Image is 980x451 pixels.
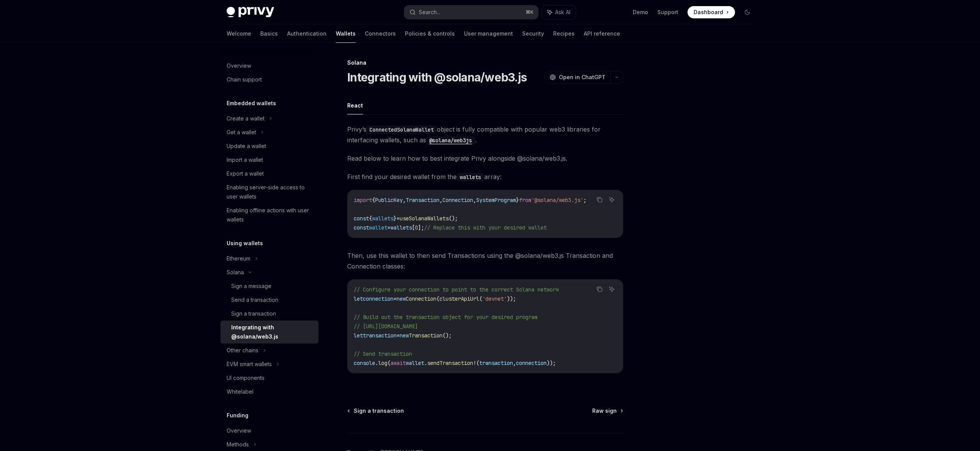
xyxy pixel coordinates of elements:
[375,360,378,366] span: .
[260,24,278,43] a: Basics
[372,197,375,204] span: {
[513,360,516,366] span: ,
[220,424,318,438] a: Overview
[363,332,397,339] span: transaction
[476,197,516,204] span: SystemProgram
[220,385,318,399] a: Whitelabel
[424,360,427,366] span: .
[531,197,583,204] span: '@solana/web3.js'
[547,360,556,366] span: ));
[555,8,570,16] span: Ask AI
[449,215,458,222] span: ();
[397,332,400,339] span: =
[227,183,314,201] div: Enabling server-side access to user wallets
[354,215,369,222] span: const
[227,169,264,178] div: Export a wallet
[436,295,439,302] span: (
[426,136,475,145] code: @solana/web3js
[424,224,547,231] span: // Replace this with your desired wallet
[227,7,274,18] img: dark logo
[519,197,531,204] span: from
[336,24,356,43] a: Wallets
[231,282,271,291] div: Sign a message
[354,286,559,293] span: // Configure your connection to point to the correct Solana network
[363,295,394,302] span: connection
[387,224,390,231] span: =
[378,360,387,366] span: log
[354,350,412,357] span: // Send transaction
[227,142,266,151] div: Update a wallet
[354,360,375,366] span: console
[400,215,449,222] span: useSolanaWallets
[584,24,620,43] a: API reference
[419,8,440,17] div: Search...
[516,197,519,204] span: }
[404,5,538,19] button: Search...⌘K
[227,128,256,137] div: Get a wallet
[365,24,396,43] a: Connectors
[694,8,723,16] span: Dashboard
[227,346,258,355] div: Other chains
[220,307,318,321] a: Sign a transaction
[479,360,513,366] span: transaction
[397,295,406,302] span: new
[473,197,476,204] span: ,
[375,197,403,204] span: PublicKey
[482,295,507,302] span: 'devnet'
[545,71,610,84] button: Open in ChatGPT
[522,24,544,43] a: Security
[231,309,276,318] div: Sign a transaction
[406,295,436,302] span: Connection
[403,197,406,204] span: ,
[464,24,513,43] a: User management
[400,332,409,339] span: new
[439,295,479,302] span: clusterApiUrl
[409,332,443,339] span: Transaction
[397,215,400,222] span: =
[688,6,735,18] a: Dashboard
[220,73,318,86] a: Chain support
[227,61,251,70] div: Overview
[394,295,397,302] span: =
[479,295,482,302] span: (
[287,24,327,43] a: Authentication
[347,250,623,272] span: Then, use this wallet to then send Transactions using the @solana/web3.js Transaction and Connect...
[516,360,547,366] span: connection
[526,9,534,15] span: ⌘ K
[220,59,318,73] a: Overview
[595,284,604,294] button: Copy the contents from the code block
[592,407,617,415] span: Raw sign
[347,59,623,67] div: Solana
[559,73,606,81] span: Open in ChatGPT
[366,125,437,134] code: ConnectedSolanaWallet
[354,295,363,302] span: let
[227,426,251,435] div: Overview
[741,6,753,18] button: Toggle dark mode
[347,70,527,84] h1: Integrating with @solana/web3.js
[227,24,251,43] a: Welcome
[406,360,424,366] span: wallet
[220,139,318,153] a: Update a wallet
[369,215,372,222] span: {
[220,279,318,293] a: Sign a message
[227,360,272,369] div: EVM smart wallets
[227,75,262,84] div: Chain support
[476,360,479,366] span: (
[220,321,318,344] a: Integrating with @solana/web3.js
[227,440,249,449] div: Methods
[657,8,678,16] a: Support
[354,314,537,321] span: // Build out the transaction object for your desired program
[439,197,443,204] span: ,
[231,323,314,341] div: Integrating with @solana/web3.js
[354,332,363,339] span: let
[347,96,363,114] button: React
[220,167,318,181] a: Export a wallet
[457,173,484,181] code: wallets
[227,155,263,164] div: Import a wallet
[227,114,265,123] div: Create a wallet
[405,24,455,43] a: Policies & controls
[390,360,406,366] span: await
[415,224,418,231] span: 0
[348,407,404,415] a: Sign a transaction
[227,254,250,263] div: Ethereum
